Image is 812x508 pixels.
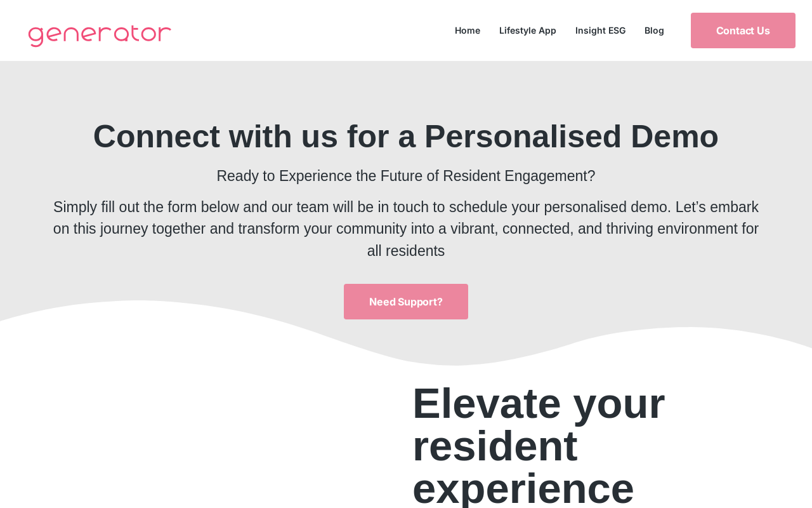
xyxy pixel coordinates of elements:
[716,25,770,36] span: Contact Us
[566,22,635,39] a: Insight ESG
[44,165,768,187] p: Ready to Experience the Future of Resident Engagement?
[344,284,468,319] a: Need Support?
[490,22,566,39] a: Lifestyle App
[445,22,490,39] a: Home
[635,22,674,39] a: Blog
[44,196,768,262] p: Simply fill out the form below and our team will be in touch to schedule your personalised demo. ...
[445,22,674,39] nav: Menu
[369,297,442,307] span: Need Support?
[691,13,796,48] a: Contact Us
[44,121,768,152] h1: Connect with us for a Personalised Demo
